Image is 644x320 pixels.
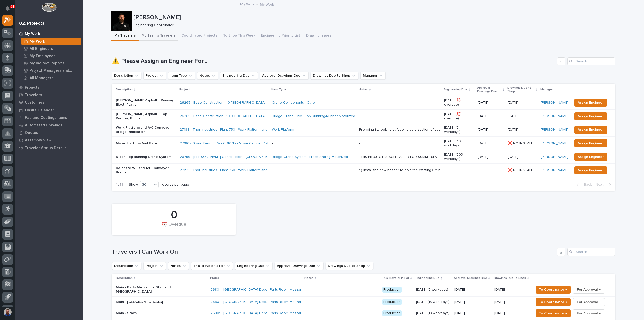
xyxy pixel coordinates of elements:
div: - [305,311,306,315]
a: My Work [19,38,83,45]
p: My Work [25,32,40,36]
span: Assign Engineer [578,167,604,173]
div: Search [567,248,615,256]
tr: 5-Ton Top Running Crane System26759 - [PERSON_NAME] Construction - [GEOGRAPHIC_DATA] Department 5... [112,150,615,164]
button: Drawing Issues [303,31,334,41]
button: Drawings Due to Shop [326,262,373,270]
p: All Managers [30,76,53,80]
p: Onsite Calendar [25,108,54,113]
p: [DATE] [508,100,519,105]
p: All Engineers [30,47,53,51]
button: Engineering Priority List [258,31,303,41]
div: - [359,141,360,146]
button: Coordinated Projects [178,31,220,41]
a: [PERSON_NAME] [541,155,568,159]
p: Fab and Coatings Items [25,116,67,120]
a: [PERSON_NAME] [541,128,568,132]
button: Project [143,262,166,270]
p: Engineering Coordinator [134,23,612,27]
span: To Coordinator → [539,287,567,293]
p: records per page [161,183,189,187]
p: Move Platform And Gate [116,141,176,146]
a: Bridge Crane Only - Top Running/Runner Motorized [272,114,355,118]
p: Description [116,275,133,281]
tr: Main - [GEOGRAPHIC_DATA]26801 - [GEOGRAPHIC_DATA] Dept - Parts Room Mezzanine and Stairs with Gat... [112,296,615,308]
span: Assign Engineer [578,100,604,106]
div: 0 [120,209,227,221]
button: To Coordinator → [536,286,571,294]
div: Notifications33 [6,6,13,14]
p: [DATE] [454,300,490,304]
p: My Indirect Reports [30,61,65,66]
button: Next [594,182,615,187]
a: Quotes [15,129,83,136]
span: For Approval → [577,299,601,305]
div: 02. Projects [19,21,44,26]
tr: Work Platform and A/C Conveyor Bridge Relocation27199 - Thor Industries - Plant 750 - Work Platfo... [112,123,615,137]
div: - [359,101,360,105]
a: 26801 - [GEOGRAPHIC_DATA] Dept - Parts Room Mezzanine and Stairs with Gate [211,288,340,292]
p: [DATE] [478,114,504,118]
span: To Coordinator → [539,310,567,316]
p: [DATE] [454,311,490,315]
p: [DATE] [508,154,519,159]
p: My Work [30,39,45,44]
p: Engineering Due [444,87,467,92]
p: [DATE] (⏰ overdue) [444,112,474,121]
button: Manager [360,72,386,80]
button: For Approval → [573,286,605,294]
button: Notes [197,72,218,80]
p: [DATE] [508,113,519,118]
span: For Approval → [577,287,601,293]
p: - [272,168,355,172]
button: To Shop This Week [220,31,258,41]
a: Bridge Crane System - Freestanding Motorized [272,155,348,159]
div: Search [567,57,615,65]
span: Assign Engineer [578,127,604,133]
button: Approval Drawings Due [260,72,309,80]
button: Approval Drawings Due [275,262,324,270]
p: Customers [25,100,44,105]
button: This Traveler is For [191,262,233,270]
button: Project [143,72,166,80]
button: Back [573,182,594,187]
span: Back [581,182,592,187]
div: Production [382,299,402,305]
p: Approval Drawings Due [454,275,487,281]
button: Drawings Due to Shop [311,72,358,80]
p: Project [210,275,221,281]
tr: Relocate WP and A/C Conveyor Bridge27199 - Thor Industries - Plant 750 - Work Platform and A/C Co... [112,164,615,177]
button: Engineering Due [220,72,258,80]
a: 27186 - Grand Design RV - GDRV15 - Move Cabinet Platform [180,141,276,146]
p: Projects [25,85,39,90]
a: Customers [15,99,83,106]
p: Travelers [25,93,42,97]
span: Assign Engineer [578,140,604,146]
p: - [444,168,474,172]
a: Assembly View [15,136,83,144]
p: Description [116,87,133,92]
button: Assign Engineer [574,139,607,147]
span: To Coordinator → [539,299,567,305]
p: [DATE] (2 workdays) [444,126,474,134]
a: Automated Drawings [15,121,83,129]
a: 27199 - Thor Industries - Plant 750 - Work Platform and A/C Conveyor Relocation [180,168,310,172]
p: - [272,141,355,146]
button: Assign Engineer [574,126,607,134]
p: [DATE] (13 workdays) [416,311,450,315]
div: 30 [140,182,152,187]
p: Assembly View [25,138,51,143]
p: Notes [359,87,368,92]
p: Work Platform and A/C Conveyor Bridge Relocation [116,126,176,134]
a: Fab and Coatings Items [15,114,83,121]
button: Item Type [168,72,195,80]
button: Notes [168,262,189,270]
div: Production [382,287,402,293]
div: THIS PROJECT IS SCHEDULED FOR SUMMER/FALL OF 2026 [359,155,440,159]
a: Traveler Status Details [15,144,83,152]
p: Traveler Status Details [25,146,66,150]
p: Main - Parts Mezzanine Stair and [GEOGRAPHIC_DATA] [116,285,204,294]
p: [DATE] (⏰ overdue) [444,98,474,107]
button: Notifications [2,3,13,14]
a: Crane Components - Other [272,101,316,105]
